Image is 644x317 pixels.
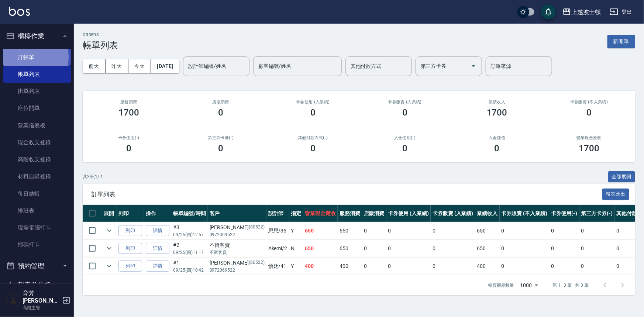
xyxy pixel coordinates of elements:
[146,243,169,254] a: 詳情
[386,222,431,240] td: 0
[92,191,602,198] span: 訂單列表
[303,222,338,240] td: 650
[559,4,604,20] button: 上越波士頓
[3,275,71,294] button: 報表及分析
[128,59,151,73] button: 今天
[9,7,30,16] img: Logo
[552,100,627,104] h2: 卡券販賣 (不入業績)
[3,256,71,276] button: 預約管理
[208,205,266,222] th: 客戶
[144,205,171,222] th: 操作
[3,27,71,46] button: 櫃檯作業
[3,219,71,236] a: 現場電腦打卡
[126,143,131,154] h3: 0
[171,240,208,257] td: #2
[579,240,615,257] td: 0
[475,205,500,222] th: 業績收入
[517,275,541,295] div: 1000
[500,258,549,275] td: 0
[500,222,549,240] td: 0
[289,240,303,257] td: N
[3,134,71,151] a: 現金收支登錄
[3,49,71,66] a: 打帳單
[151,59,179,73] button: [DATE]
[431,258,475,275] td: 0
[602,189,630,200] button: 報表匯出
[303,205,338,222] th: 營業現金應收
[368,100,442,104] h2: 卡券販賣 (入業績)
[210,259,265,267] div: [PERSON_NAME]
[553,282,589,289] p: 第 1–3 筆 共 3 筆
[289,258,303,275] td: Y
[210,231,265,238] p: 0972069522
[338,205,362,222] th: 服務消費
[362,205,386,222] th: 店販消費
[402,107,407,118] h3: 0
[92,100,166,104] h3: 服務消費
[488,282,514,289] p: 每頁顯示數量
[92,135,166,140] h2: 卡券使用(-)
[552,135,627,140] h2: 營業現金應收
[487,107,507,118] h3: 1700
[83,59,106,73] button: 前天
[173,231,206,238] p: 09/25 (四) 12:57
[586,107,592,118] h3: 0
[3,202,71,219] a: 排班表
[386,205,431,222] th: 卡券使用 (入業績)
[338,240,362,257] td: 650
[118,107,139,118] h3: 1700
[171,258,208,275] td: #1
[475,258,500,275] td: 400
[102,205,117,222] th: 展開
[184,135,258,140] h2: 第三方卡券(-)
[431,222,475,240] td: 0
[495,143,500,154] h3: 0
[276,100,350,104] h2: 卡券使用 (入業績)
[3,185,71,202] a: 每日結帳
[460,100,534,104] h2: 業績收入
[289,205,303,222] th: 指定
[602,190,630,197] a: 報表匯出
[549,258,579,275] td: 0
[266,258,289,275] td: 怡廷 /41
[541,4,556,19] button: save
[23,290,60,304] h5: 育芳[PERSON_NAME]
[607,5,635,19] button: 登出
[3,168,71,185] a: 材料自購登錄
[173,249,206,256] p: 09/25 (四) 11:17
[303,240,338,257] td: 650
[146,225,169,237] a: 詳情
[83,173,103,180] p: 共 3 筆, 1 / 1
[117,205,144,222] th: 列印
[362,222,386,240] td: 0
[104,261,115,272] button: expand row
[266,240,289,257] td: Akemi /2
[83,40,118,51] h3: 帳單列表
[266,205,289,222] th: 設計師
[431,205,475,222] th: 卡券販賣 (入業績)
[579,143,599,154] h3: 1700
[468,60,479,72] button: Open
[218,143,223,154] h3: 0
[171,205,208,222] th: 帳單編號/時間
[500,240,549,257] td: 0
[184,100,258,104] h2: 店販消費
[460,135,534,140] h2: 入金儲值
[310,143,316,154] h3: 0
[362,258,386,275] td: 0
[3,83,71,100] a: 掛單列表
[431,240,475,257] td: 0
[303,258,338,275] td: 400
[266,222,289,240] td: 思思 /35
[579,205,615,222] th: 第三方卡券(-)
[210,241,265,249] div: 不留客資
[3,151,71,168] a: 高階收支登錄
[289,222,303,240] td: Y
[579,258,615,275] td: 0
[249,259,265,267] p: (80522)
[549,240,579,257] td: 0
[146,261,169,272] a: 詳情
[104,225,115,236] button: expand row
[118,243,142,254] button: 列印
[3,66,71,83] a: 帳單列表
